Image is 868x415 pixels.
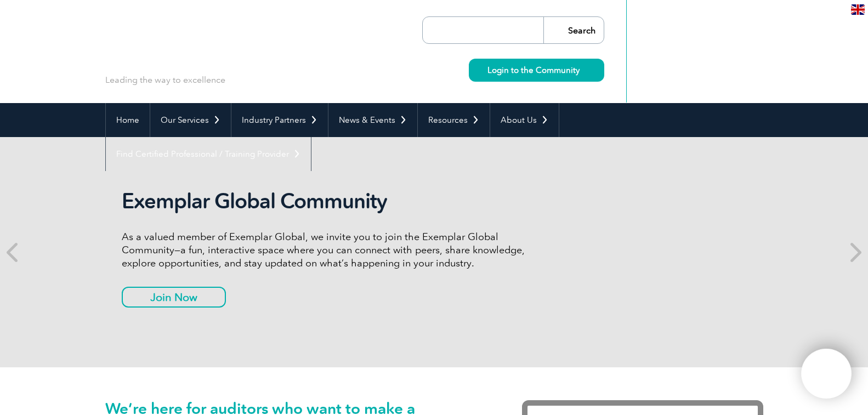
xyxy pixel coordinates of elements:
a: Login to the Community [469,59,604,82]
a: About Us [490,103,559,137]
p: Leading the way to excellence [105,74,225,86]
img: svg+xml;nitro-empty-id=MTgxNToxMTY=-1;base64,PHN2ZyB2aWV3Qm94PSIwIDAgNDAwIDQwMCIgd2lkdGg9IjQwMCIg... [813,360,840,388]
a: Find Certified Professional / Training Provider [106,137,311,171]
a: Home [106,103,150,137]
a: Industry Partners [231,103,328,137]
p: As a valued member of Exemplar Global, we invite you to join the Exemplar Global Community—a fun,... [122,230,533,270]
a: News & Events [328,103,417,137]
a: Our Services [150,103,231,137]
input: Search [543,17,604,43]
h2: Exemplar Global Community [122,189,533,214]
img: svg+xml;nitro-empty-id=MzcwOjIyMw==-1;base64,PHN2ZyB2aWV3Qm94PSIwIDAgMTEgMTEiIHdpZHRoPSIxMSIgaGVp... [580,67,586,73]
a: Resources [418,103,490,137]
img: en [851,4,865,15]
a: Join Now [122,287,226,308]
